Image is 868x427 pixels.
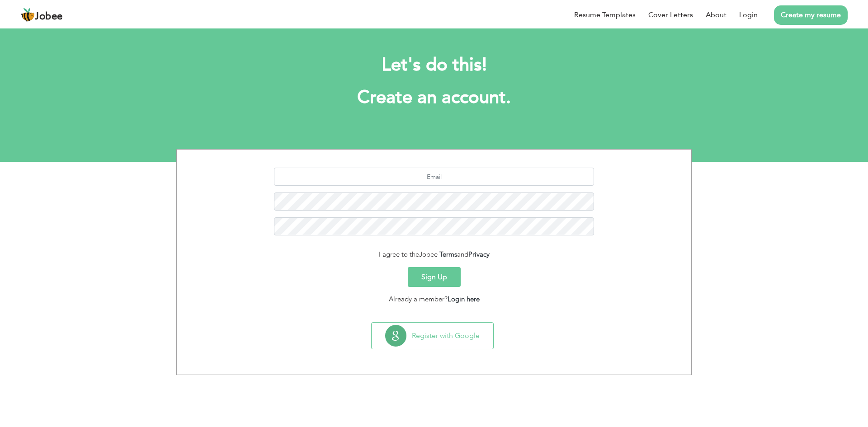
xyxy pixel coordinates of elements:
[184,294,684,305] div: Already a member?
[190,53,678,77] h2: Let's do this!
[372,323,493,349] button: Register with Google
[408,267,461,287] button: Sign Up
[774,5,848,25] a: Create my resume
[706,9,726,20] a: About
[439,250,457,259] a: Terms
[20,8,63,22] a: Jobee
[184,249,684,260] div: I agree to the and
[448,295,480,304] a: Login here
[20,8,35,22] img: jobee.io
[35,12,63,22] span: Jobee
[468,250,490,259] a: Privacy
[419,250,438,259] span: Jobee
[274,168,594,186] input: Email
[739,9,758,20] a: Login
[648,9,693,20] a: Cover Letters
[574,9,636,20] a: Resume Templates
[190,86,678,109] h1: Create an account.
